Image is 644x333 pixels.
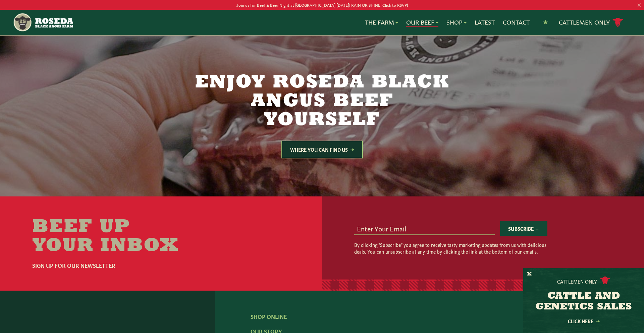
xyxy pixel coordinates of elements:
a: Contact [503,18,530,27]
a: The Farm [365,18,398,27]
p: Cattlemen Only [557,278,597,285]
button: Subscribe → [500,221,547,236]
a: Cattlemen Only [559,16,623,28]
input: Enter Your Email [354,222,495,234]
h2: Enjoy Roseda Black Angus Beef Yourself [193,73,451,130]
a: Shop Online [251,312,287,320]
h6: Sign Up For Our Newsletter [32,261,204,269]
h3: CATTLE AND GENETICS SALES [532,291,636,312]
a: Latest [475,18,495,27]
img: cattle-icon.svg [600,276,610,286]
p: Join us for Beef & Beer Night at [GEOGRAPHIC_DATA] [DATE]! RAIN OR SHINE! Click to RSVP! [32,1,612,8]
button: X [527,271,532,278]
img: https://roseda.com/wp-content/uploads/2021/05/roseda-25-header.png [13,12,73,32]
nav: Main Navigation [13,10,631,35]
a: Where You Can Find Us [281,141,363,158]
a: Our Beef [406,18,438,27]
a: Click Here [553,319,614,323]
a: Shop [446,18,467,27]
h2: Beef Up Your Inbox [32,218,204,256]
p: By clicking "Subscribe" you agree to receive tasty marketing updates from us with delicious deals... [354,241,547,255]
